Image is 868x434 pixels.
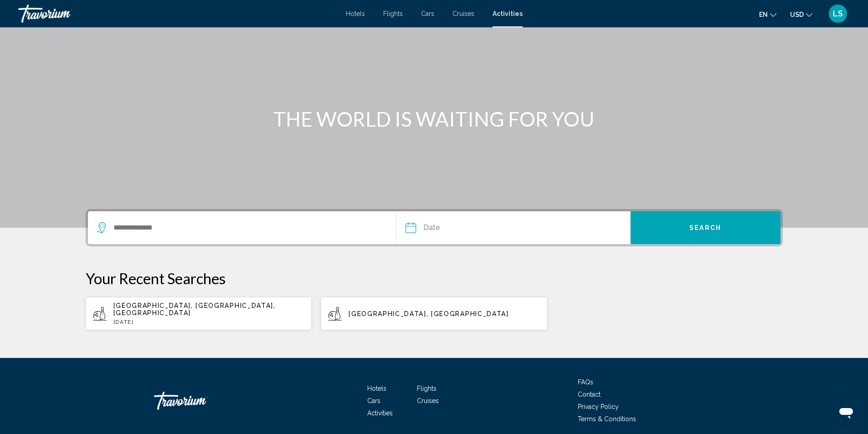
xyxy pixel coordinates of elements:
a: Activities [367,409,393,417]
span: USD [790,11,804,18]
button: Search [631,211,781,244]
button: [GEOGRAPHIC_DATA], [GEOGRAPHIC_DATA] [321,296,547,331]
a: Contact [578,391,601,398]
span: LS [833,9,843,18]
a: Travorium [18,5,337,23]
a: Activities [493,10,523,17]
h1: THE WORLD IS WAITING FOR YOU [263,107,605,131]
button: [GEOGRAPHIC_DATA], [GEOGRAPHIC_DATA], [GEOGRAPHIC_DATA][DATE] [86,296,312,331]
a: Cars [421,10,434,17]
span: Search [689,225,721,232]
button: User Menu [826,4,850,23]
a: Hotels [346,10,365,17]
a: Flights [417,385,437,392]
a: Travorium [154,387,245,414]
p: [DATE] [113,319,305,325]
span: en [759,11,768,18]
a: FAQs [578,378,593,386]
button: Change currency [790,8,812,21]
p: Your Recent Searches [86,269,783,287]
a: Cars [367,397,380,404]
a: Cruises [417,397,439,404]
a: Flights [383,10,403,17]
span: [GEOGRAPHIC_DATA], [GEOGRAPHIC_DATA], [GEOGRAPHIC_DATA] [113,302,276,317]
span: [GEOGRAPHIC_DATA], [GEOGRAPHIC_DATA] [349,310,508,317]
a: Terms & Conditions [578,415,636,423]
a: Privacy Policy [578,403,619,410]
iframe: Button to launch messaging window [832,398,861,427]
button: Date [406,211,630,244]
a: Hotels [367,385,386,392]
button: Change language [759,8,776,21]
div: Search widget [88,211,781,244]
a: Cruises [452,10,474,17]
